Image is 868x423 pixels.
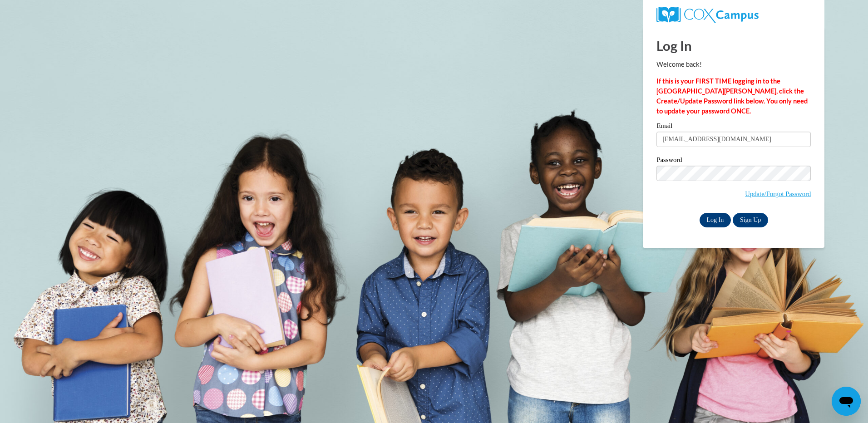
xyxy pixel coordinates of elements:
[733,213,768,227] a: Sign Up
[745,190,811,197] a: Update/Forgot Password
[656,123,811,132] label: Email
[656,7,811,23] a: COX Campus
[832,387,861,416] iframe: Button to launch messaging window
[656,157,811,166] label: Password
[700,213,731,227] input: Log In
[656,7,758,23] img: COX Campus
[656,59,811,69] p: Welcome back!
[656,77,808,115] strong: If this is your FIRST TIME logging in to the [GEOGRAPHIC_DATA][PERSON_NAME], click the Create/Upd...
[656,36,811,55] h1: Log In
